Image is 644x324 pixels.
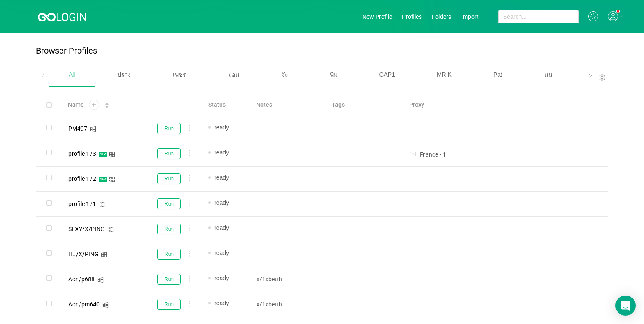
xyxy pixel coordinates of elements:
[214,174,229,181] span: ready
[109,151,115,157] i: icon: windows
[105,105,109,107] i: icon: caret-down
[493,71,502,78] span: Pat
[379,71,395,78] span: GAP1
[157,198,181,209] button: Run
[109,176,115,183] i: icon: windows
[617,10,619,13] sup: 1
[257,275,318,283] p: x/1xbetth
[214,275,229,281] span: ready
[102,302,109,308] i: icon: windows
[97,277,104,283] i: icon: windows
[68,126,87,131] div: PM497
[588,74,592,78] i: icon: right
[461,13,479,20] a: Import
[49,64,95,85] div: All
[107,226,114,233] i: icon: windows
[68,201,96,207] div: profile 171
[101,252,107,258] i: icon: windows
[432,13,451,20] a: Folders
[99,201,105,208] i: icon: windows
[281,71,288,78] span: จ๊ะ
[105,102,109,104] i: icon: caret-up
[157,299,181,310] button: Run
[157,173,181,184] button: Run
[402,13,422,20] a: Profiles
[117,71,131,78] span: ปราง
[256,100,272,109] span: Notes
[157,123,181,134] button: Run
[157,224,181,234] button: Run
[68,151,96,157] div: profile 173
[36,46,97,56] p: Browser Profiles
[409,100,424,109] span: Proxy
[41,74,45,78] i: icon: left
[68,301,100,307] div: Aon/pm640
[157,249,181,260] button: Run
[498,10,579,23] input: Search...
[68,276,95,282] div: Aon/p688
[214,149,229,156] span: ready
[214,300,229,306] span: ready
[214,124,229,131] span: ready
[214,224,229,231] span: ready
[615,296,636,316] div: Open Intercom Messenger
[157,148,181,159] button: Run
[544,71,553,78] span: นน
[214,249,229,256] span: ready
[68,176,96,182] div: profile 172
[420,151,447,158] input: Search for proxy...
[68,251,99,257] div: HJ/X/PING
[437,71,452,78] span: MR.K
[257,300,318,309] p: x/1xbetth
[90,126,96,132] i: icon: windows
[68,226,105,232] div: SEXY/X/PING
[332,100,345,109] span: Tags
[104,101,109,107] div: Sort
[362,13,392,20] a: New Profile
[68,100,84,109] span: Name
[157,274,181,285] button: Run
[330,71,338,78] span: พีม
[208,100,226,109] span: Status
[173,71,186,78] span: เพชร
[228,71,239,78] span: ม่อน
[214,199,229,206] span: ready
